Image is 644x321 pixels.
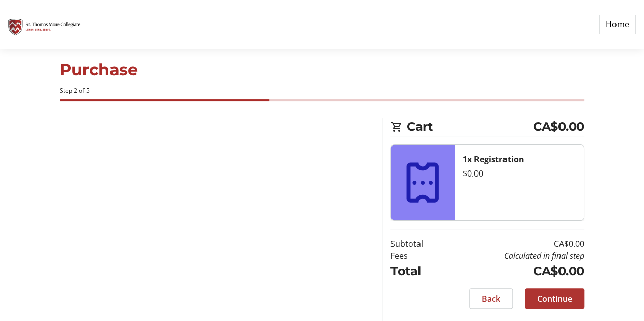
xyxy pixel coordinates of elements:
button: Continue [525,288,584,309]
td: Fees [390,250,446,262]
img: St. Thomas More Collegiate #2's Logo [8,4,80,45]
a: Home [599,15,636,34]
span: Back [482,293,500,305]
div: Step 2 of 5 [60,86,584,95]
span: CA$0.00 [533,118,584,136]
td: Subtotal [390,238,446,250]
strong: 1x Registration [463,154,524,165]
td: CA$0.00 [446,238,584,250]
h1: Purchase [60,57,584,82]
td: Calculated in final step [446,250,584,262]
span: Cart [407,118,533,136]
td: CA$0.00 [446,262,584,280]
td: Total [390,262,446,280]
div: $0.00 [463,167,576,180]
button: Back [469,288,513,309]
span: Continue [537,293,572,305]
